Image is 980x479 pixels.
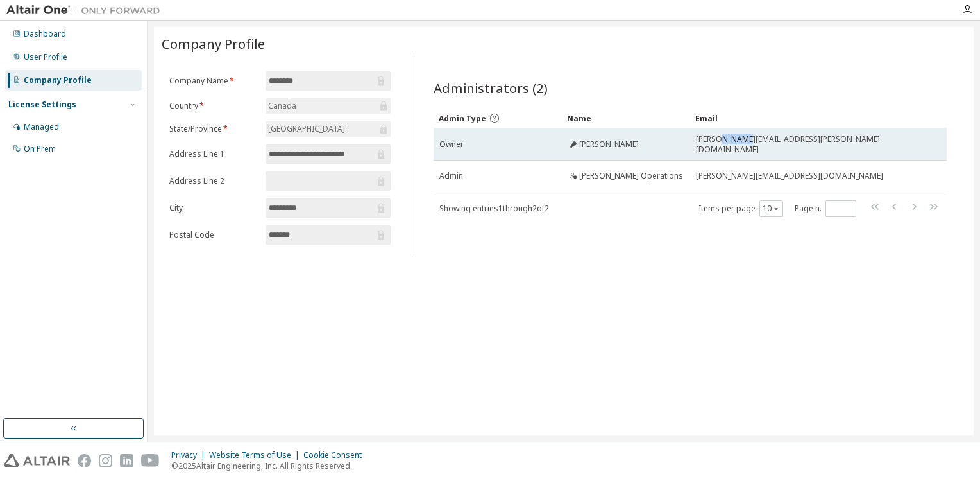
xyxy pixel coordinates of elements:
[171,450,209,460] div: Privacy
[579,139,639,150] span: [PERSON_NAME]
[266,121,391,137] div: [GEOGRAPHIC_DATA]
[4,454,70,467] img: altair_logo.svg
[434,79,548,97] span: Administrators (2)
[266,98,391,114] div: Canada
[24,29,66,39] div: Dashboard
[763,204,780,214] button: 10
[439,203,549,214] span: Showing entries 1 through 2 of 2
[169,124,258,134] label: State/Province
[169,76,258,86] label: Company Name
[171,460,369,471] p: © 2025 Altair Engineering, Inc. All Rights Reserved.
[266,122,347,136] div: [GEOGRAPHIC_DATA]
[696,171,883,181] span: [PERSON_NAME][EMAIL_ADDRESS][DOMAIN_NAME]
[579,171,683,181] span: [PERSON_NAME] Operations
[439,113,486,124] span: Admin Type
[169,176,258,186] label: Address Line 2
[6,4,167,17] img: Altair One
[303,450,369,460] div: Cookie Consent
[141,454,160,467] img: youtube.svg
[695,108,911,128] div: Email
[439,171,463,181] span: Admin
[266,99,298,113] div: Canada
[169,101,258,111] label: Country
[24,52,67,62] div: User Profile
[169,230,258,240] label: Postal Code
[24,144,56,154] div: On Prem
[78,454,91,467] img: facebook.svg
[696,134,910,155] span: [PERSON_NAME][EMAIL_ADDRESS][PERSON_NAME][DOMAIN_NAME]
[795,200,856,217] span: Page n.
[24,122,59,132] div: Managed
[698,200,783,217] span: Items per page
[24,75,92,85] div: Company Profile
[209,450,303,460] div: Website Terms of Use
[169,149,258,159] label: Address Line 1
[162,35,265,53] span: Company Profile
[169,203,258,213] label: City
[8,100,76,110] div: License Settings
[99,454,112,467] img: instagram.svg
[439,139,464,150] span: Owner
[567,108,685,128] div: Name
[120,454,133,467] img: linkedin.svg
